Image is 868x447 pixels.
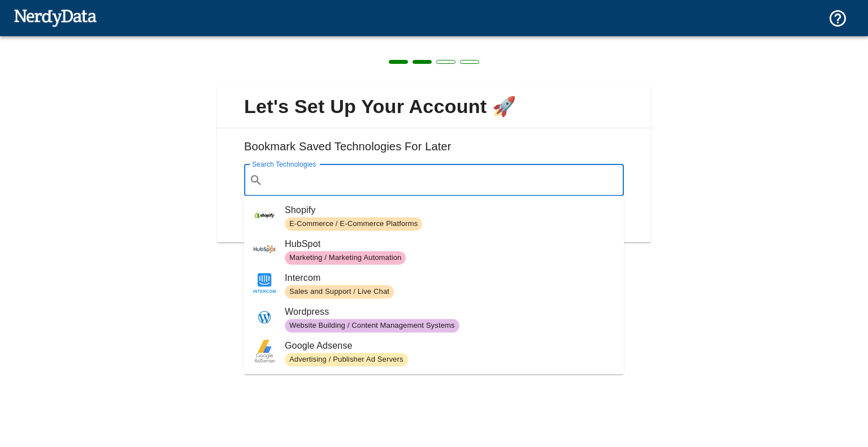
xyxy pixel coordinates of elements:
span: Sales and Support / Live Chat [285,287,394,297]
span: Intercom [285,271,615,285]
h6: Bookmark Saved Technologies For Later [226,137,642,164]
span: E-Commerce / E-Commerce Platforms [285,219,422,229]
span: Shopify [285,203,615,217]
label: Search Technologies [252,159,316,169]
span: Advertising / Publisher Ad Servers [285,354,408,365]
span: Marketing / Marketing Automation [285,253,406,263]
span: HubSpot [285,237,615,251]
img: NerdyData.com [14,6,97,29]
span: Website Building / Content Management Systems [285,320,459,331]
button: Support and Documentation [821,2,854,35]
span: Google Adsense [285,339,615,353]
span: Braintree [285,373,615,387]
span: Let's Set Up Your Account 🚀 [226,95,642,119]
span: Wordpress [285,305,615,319]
